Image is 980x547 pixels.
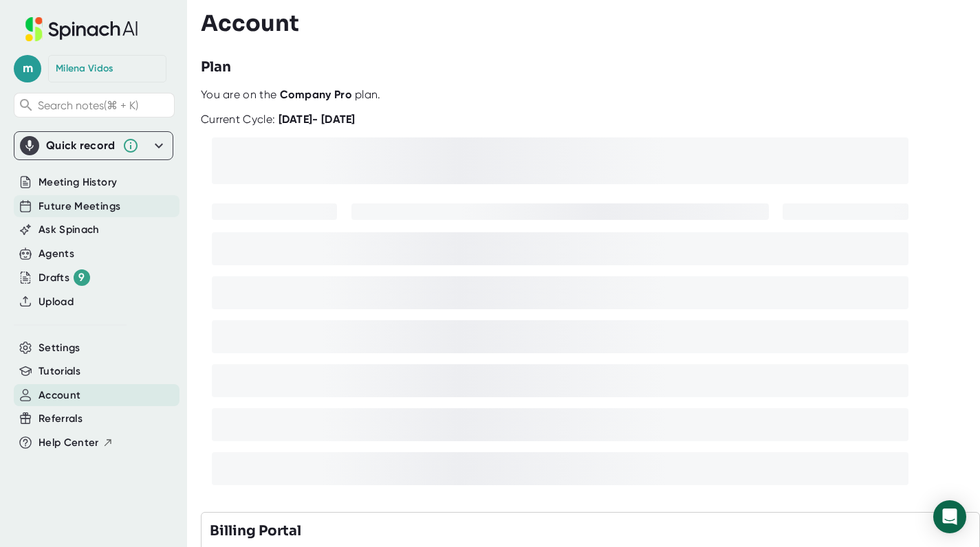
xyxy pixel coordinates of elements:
span: m [14,55,41,82]
button: Upload [39,294,74,310]
div: Current Cycle: [201,113,356,126]
button: Drafts 9 [39,269,90,286]
h3: Billing Portal [210,521,301,542]
div: Open Intercom Messenger [933,500,966,533]
button: Help Center [39,435,113,451]
b: Company Pro [280,88,352,101]
div: Milena Vidos [56,63,113,75]
div: 9 [74,269,90,286]
h3: Plan [201,57,231,78]
div: Drafts [39,269,90,286]
b: [DATE] - [DATE] [279,113,356,126]
div: Quick record [20,132,167,159]
span: Search notes (⌘ + K) [38,99,138,112]
div: You are on the plan. [201,88,974,102]
div: Quick record [46,139,116,153]
button: Future Meetings [39,199,120,214]
h3: Account [201,10,299,36]
span: Help Center [39,435,99,451]
button: Settings [39,340,80,356]
button: Referrals [39,411,83,427]
button: Agents [39,246,74,262]
button: Account [39,388,80,403]
button: Tutorials [39,364,80,379]
button: Ask Spinach [39,222,100,238]
button: Meeting History [39,175,117,190]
